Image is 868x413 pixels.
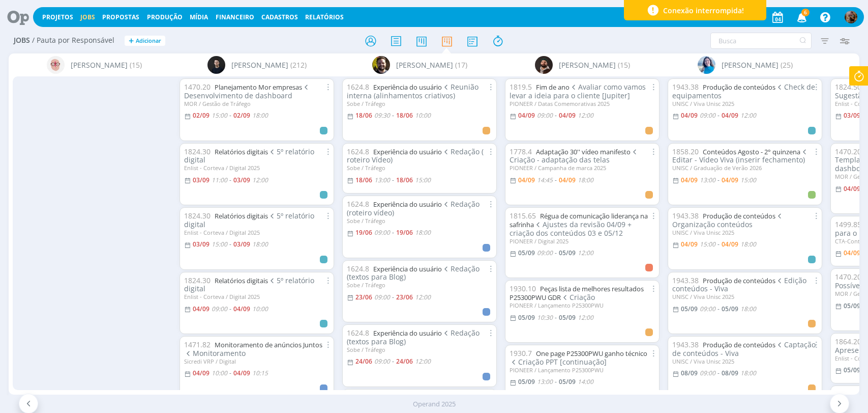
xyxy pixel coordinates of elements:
[347,82,369,92] span: 1624.8
[510,348,532,358] span: 1930.7
[229,306,231,312] : -
[229,241,231,247] : -
[184,82,211,92] span: 1470.20
[355,357,372,366] : 24/06
[184,276,314,294] span: 5º relatório digital
[216,13,254,21] a: Financeiro
[374,111,390,120] : 09:30
[537,111,553,120] : 09:00
[700,176,715,184] : 13:00
[415,293,431,301] : 12:00
[102,13,139,21] span: Propostas
[835,82,861,92] span: 1824.50
[212,111,227,120] : 15:00
[373,328,442,338] a: Experiência do usuário
[144,13,186,21] button: Produção
[193,240,209,249] : 03/09
[740,240,756,249] : 18:00
[212,176,227,184] : 11:00
[193,111,209,120] : 02/09
[740,176,756,184] : 15:00
[252,240,268,249] : 18:00
[722,111,738,120] : 04/09
[215,276,268,285] a: Relatórios digitais
[347,346,492,353] div: Sobe / Tráfego
[392,359,394,365] : -
[347,82,478,100] span: Reunião interna (alinhamentos criativos)
[844,184,860,193] : 04/09
[347,147,484,165] span: Redação ( roteiro Vídeo)
[396,228,413,237] : 19/06
[415,357,431,366] : 12:00
[672,340,699,349] span: 1943.38
[717,306,720,312] : -
[672,82,815,100] span: Check de equipamentos
[559,111,576,120] : 04/09
[510,211,648,229] a: Régua de comunicação liderança na safrinha
[347,282,492,288] div: Sobe / Tráfego
[510,164,655,171] div: PIONEER / Campanha de marca 2025
[510,284,644,302] a: Peças lista de melhores resultados P25300PWU GDR
[518,176,535,184] : 04/09
[618,60,630,70] span: (15)
[717,241,720,247] : -
[290,60,307,70] span: (212)
[392,177,394,183] : -
[215,147,268,156] a: Relatórios digitais
[415,176,431,184] : 15:00
[184,348,246,358] span: Monitoramento
[518,313,535,322] : 05/09
[193,305,209,313] : 04/09
[14,36,30,45] span: Jobs
[844,366,860,374] : 05/09
[510,100,655,107] div: PIONEER / Datas Comemorativas 2025
[258,13,301,21] button: Cadastros
[535,56,553,74] img: D
[233,369,250,377] : 04/09
[518,249,535,257] : 05/09
[392,230,394,236] : -
[415,228,431,237] : 18:00
[555,250,557,256] : -
[722,240,738,249] : 04/09
[555,113,557,119] : -
[184,164,330,171] div: Enlist - Corteva / Digital 2025
[672,276,806,294] span: Edição conteúdos - Viva
[510,82,532,92] span: 1819.5
[47,56,65,74] img: A
[396,60,453,70] span: [PERSON_NAME]
[392,294,394,300] : -
[392,113,394,119] : -
[347,164,492,171] div: Sobe / Tráfego
[347,199,480,217] span: Redação (roteiro vídeo)
[455,60,467,70] span: (17)
[396,293,413,301] : 23/06
[510,357,607,367] span: Criação PPT [continuação]
[844,301,860,310] : 05/09
[703,82,775,92] a: Produção de conteúdos
[835,389,861,399] span: 1815.50
[355,176,372,184] : 18/06
[844,249,860,257] : 04/09
[252,369,268,377] : 10:15
[347,328,480,346] span: Redação (textos para Blog)
[536,147,631,156] a: Adaptação 30'' vídeo manifesto
[193,176,209,184] : 03/09
[396,111,413,120] : 18/06
[844,8,858,26] button: A
[578,249,593,257] : 12:00
[700,240,715,249] : 15:00
[845,11,857,23] img: A
[184,211,211,221] span: 1824.30
[536,82,570,92] a: Fim de ano
[32,36,114,45] span: / Pauta por Responsável
[555,177,557,183] : -
[717,370,720,376] : -
[347,217,492,224] div: Sobe / Tráfego
[212,305,227,313] : 09:00
[672,164,818,171] div: UNISC / Graduação de Verão 2026
[672,82,699,92] span: 1943.38
[184,340,211,349] span: 1471.82
[187,13,211,21] button: Mídia
[184,82,311,100] span: Desenvolvimento de dashboard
